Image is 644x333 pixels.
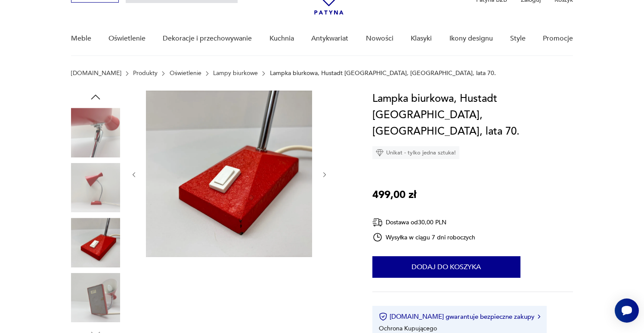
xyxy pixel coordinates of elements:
[372,146,459,159] div: Unikat - tylko jedna sztuka!
[163,22,252,55] a: Dekoracje i przechowywanie
[372,187,416,203] p: 499,00 zł
[379,324,437,333] li: Ochrona Kupującego
[71,163,120,212] img: Zdjęcie produktu Lampka biurkowa, Hustadt Leuchten, Niemcy, lata 70.
[71,273,120,322] img: Zdjęcie produktu Lampka biurkowa, Hustadt Leuchten, Niemcy, lata 70.
[538,314,540,319] img: Ikona strzałki w prawo
[411,22,432,55] a: Klasyki
[366,22,393,55] a: Nowości
[372,91,573,140] h1: Lampka biurkowa, Hustadt [GEOGRAPHIC_DATA], [GEOGRAPHIC_DATA], lata 70.
[269,22,294,55] a: Kuchnia
[270,70,496,77] p: Lampka biurkowa, Hustadt [GEOGRAPHIC_DATA], [GEOGRAPHIC_DATA], lata 70.
[510,22,526,55] a: Style
[372,217,476,228] div: Dostawa od 30,00 PLN
[71,108,120,157] img: Zdjęcie produktu Lampka biurkowa, Hustadt Leuchten, Niemcy, lata 70.
[379,312,540,321] button: [DOMAIN_NAME] gwarantuje bezpieczne zakupy
[379,312,387,321] img: Ikona certyfikatu
[71,22,91,55] a: Meble
[311,22,348,55] a: Antykwariat
[615,298,639,323] iframe: Smartsupp widget button
[71,218,120,267] img: Zdjęcie produktu Lampka biurkowa, Hustadt Leuchten, Niemcy, lata 70.
[213,70,258,77] a: Lampy biurkowe
[108,22,146,55] a: Oświetlenie
[372,232,476,242] div: Wysyłka w ciągu 7 dni roboczych
[170,70,201,77] a: Oświetlenie
[543,22,573,55] a: Promocje
[146,91,312,257] img: Zdjęcie produktu Lampka biurkowa, Hustadt Leuchten, Niemcy, lata 70.
[372,217,383,228] img: Ikona dostawy
[449,22,493,55] a: Ikony designu
[71,70,121,77] a: [DOMAIN_NAME]
[372,256,520,278] button: Dodaj do koszyka
[133,70,158,77] a: Produkty
[376,149,384,157] img: Ikona diamentu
